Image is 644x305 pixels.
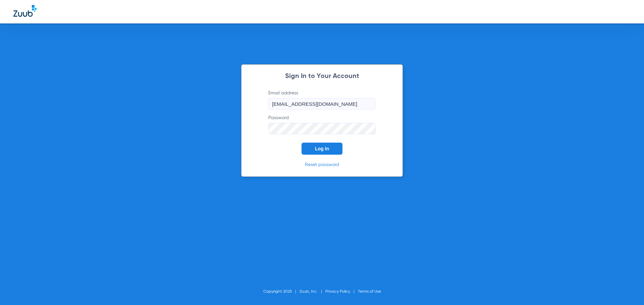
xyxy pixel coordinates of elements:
[268,123,376,134] input: Password
[315,146,329,151] span: Log In
[268,115,376,134] label: Password
[300,288,325,295] li: Zuub, Inc.
[305,162,339,167] a: Reset password
[263,288,300,295] li: Copyright 2025
[13,5,37,17] img: Zuub Logo
[358,290,381,294] a: Terms of Use
[268,98,376,109] input: Email address
[268,90,376,109] label: Email address
[325,290,350,294] a: Privacy Policy
[258,73,386,80] h2: Sign In to Your Account
[302,143,342,155] button: Log In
